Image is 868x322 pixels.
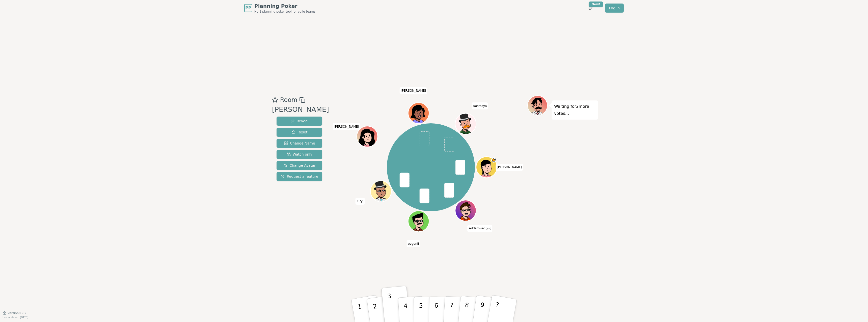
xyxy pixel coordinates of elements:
[472,102,488,110] span: Click to change your name
[356,198,365,205] span: Click to change your name
[277,139,322,148] button: Change Name
[284,141,315,146] span: Change Name
[280,95,297,104] span: Room
[589,2,603,7] div: New!
[485,228,491,230] span: (you)
[254,3,315,10] span: Planning Poker
[387,293,394,320] p: 3
[399,87,427,94] span: Click to change your name
[277,128,322,137] button: Reset
[406,240,420,247] span: Click to change your name
[8,311,26,315] span: Version 0.9.2
[554,103,595,117] p: Waiting for 2 more votes...
[277,161,322,170] button: Change Avatar
[3,316,28,319] span: Last updated: [DATE]
[291,130,307,135] span: Reset
[277,150,322,159] button: Watch only
[496,164,523,171] span: Click to change your name
[333,123,360,130] span: Click to change your name
[283,163,316,168] span: Change Avatar
[254,10,315,14] span: No.1 planning poker tool for agile teams
[277,172,322,181] button: Request a feature
[586,4,595,13] button: New!
[245,5,251,11] span: PP
[244,3,315,14] a: PPPlanning PokerNo.1 planning poker tool for agile teams
[290,119,308,124] span: Reveal
[287,152,312,157] span: Watch only
[281,174,318,179] span: Request a feature
[605,4,624,13] a: Log in
[272,104,329,115] div: [PERSON_NAME]
[3,311,26,315] button: Version0.9.2
[272,95,278,104] button: Add as favourite
[277,117,322,126] button: Reveal
[467,225,492,232] span: Click to change your name
[456,201,475,221] button: Click to change your avatar
[491,157,496,163] span: Anatoly is the host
